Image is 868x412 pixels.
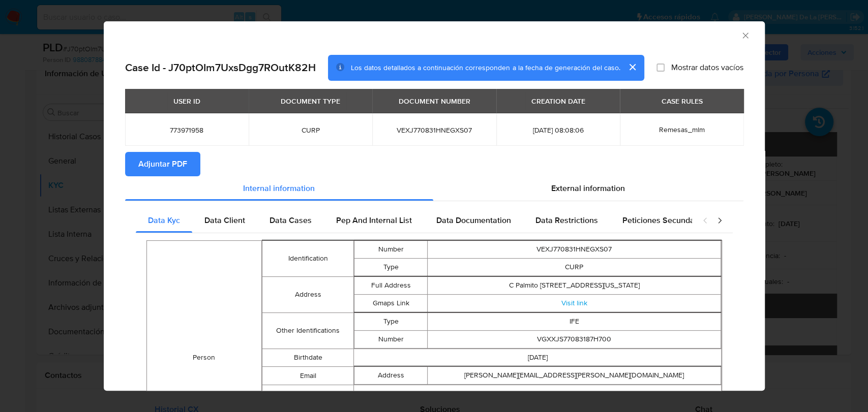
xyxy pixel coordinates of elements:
[384,125,484,135] span: VEXJ770831HNEGXS07
[354,313,428,331] td: Type
[243,182,315,194] span: Internal information
[354,277,428,295] td: Full Address
[622,214,708,226] span: Peticiones Secundarias
[351,62,620,73] span: Los datos detallados a continuación corresponden a la fecha de generación del caso.
[336,214,412,226] span: Pep And Internal List
[659,124,705,135] span: Remesas_mlm
[525,92,591,110] div: CREATION DATE
[354,367,428,385] td: Address
[204,214,245,226] span: Data Client
[125,61,316,74] h2: Case Id - J70ptOIm7UxsDgg7ROutK82H
[436,214,511,226] span: Data Documentation
[262,277,354,313] td: Address
[428,277,721,295] td: C Palmito [STREET_ADDRESS][US_STATE]
[167,92,206,110] div: USER ID
[428,331,721,348] td: VGXXJS77083187H700
[125,152,200,176] button: Adjuntar PDF
[136,208,692,233] div: Detailed internal info
[354,295,428,312] td: Gmaps Link
[354,331,428,348] td: Number
[262,367,354,385] td: Email
[655,92,708,110] div: CASE RULES
[508,125,608,135] span: [DATE] 08:08:06
[740,30,750,40] button: Cerrar ventana
[148,214,180,226] span: Data Kyc
[137,125,236,135] span: 773971958
[393,92,476,110] div: DOCUMENT NUMBER
[656,64,665,72] input: Mostrar datos vacíos
[262,241,354,277] td: Identification
[551,182,625,194] span: External information
[270,214,312,226] span: Data Cases
[620,55,644,79] button: cerrar
[428,241,721,259] td: VEXJ770831HNEGXS07
[275,92,346,110] div: DOCUMENT TYPE
[428,367,721,385] td: [PERSON_NAME][EMAIL_ADDRESS][PERSON_NAME][DOMAIN_NAME]
[354,349,721,367] td: [DATE]
[125,176,743,201] div: Detailed info
[262,313,354,349] td: Other Identifications
[354,385,721,403] td: MX
[561,298,587,308] a: Visit link
[138,153,187,175] span: Adjuntar PDF
[535,214,598,226] span: Data Restrictions
[104,21,765,391] div: closure-recommendation-modal
[262,349,354,367] td: Birthdate
[671,62,743,73] span: Mostrar datos vacíos
[354,241,428,259] td: Number
[261,125,360,135] span: CURP
[354,259,428,276] td: Type
[262,385,354,403] td: Nationality
[428,259,721,276] td: CURP
[428,313,721,331] td: IFE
